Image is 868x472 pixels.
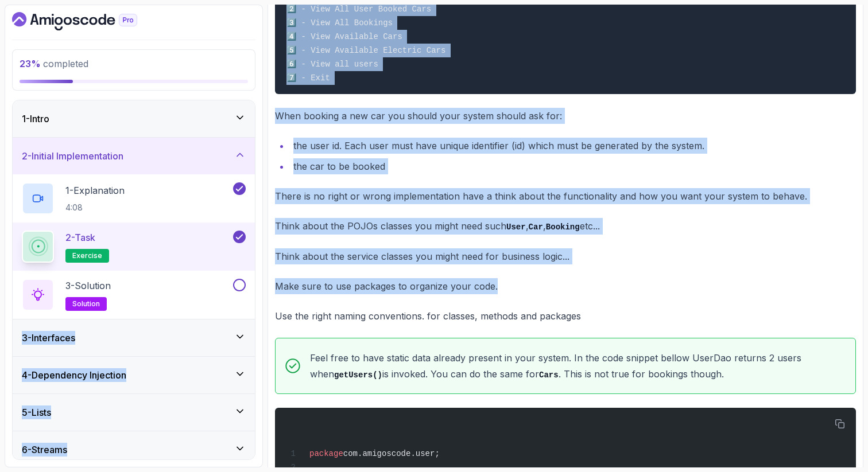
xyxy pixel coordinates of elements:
p: Think about the service classes you might need for business logic... [275,248,856,264]
button: 4-Dependency Injection [13,357,255,393]
span: completed [20,58,88,69]
h3: 5 - Lists [22,405,51,419]
code: getUsers() [334,370,382,380]
button: 1-Intro [13,100,255,137]
h3: 1 - Intro [22,112,49,126]
h3: 6 - Streams [22,443,67,457]
span: 23 % [20,58,41,69]
p: There is no right or wrong implementation have a think about the functionality and how you want y... [275,188,856,204]
p: Think about the POJOs classes you might need such , , etc... [275,218,856,235]
h3: 3 - Interfaces [22,331,75,345]
p: 3 - Solution [65,279,111,292]
p: 4:08 [65,202,125,213]
span: solution [72,299,100,309]
p: 2 - Task [65,231,95,244]
button: 2-Taskexercise [22,231,246,263]
p: Make sure to use packages to organize your code. [275,278,856,294]
span: exercise [72,251,102,260]
span: com.amigoscode.user; [343,449,440,458]
button: 2-Initial Implementation [13,138,255,174]
span: package [309,449,343,458]
p: 1 - Explanation [65,184,125,197]
button: 3-Solutionsolution [22,279,246,311]
code: User [506,223,526,232]
code: Booking [546,223,580,232]
h3: 2 - Initial Implementation [22,149,123,163]
li: the user id. Each user must have unique identifier (id) which must be generated by the system. [290,138,856,154]
button: 3-Interfaces [13,319,255,356]
p: Feel free to have static data already present in your system. In the code snippet bellow UserDao ... [310,350,846,383]
p: When booking a new car you should your system should ask for: [275,108,856,124]
button: 6-Streams [13,431,255,468]
button: 5-Lists [13,394,255,431]
button: 1-Explanation4:08 [22,182,246,214]
li: the car to be booked [290,158,856,174]
p: Use the right naming conventions. for classes, methods and packages [275,308,856,324]
code: Car [529,223,543,232]
a: Dashboard [12,12,164,30]
code: Cars [539,370,559,380]
h3: 4 - Dependency Injection [22,368,126,382]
